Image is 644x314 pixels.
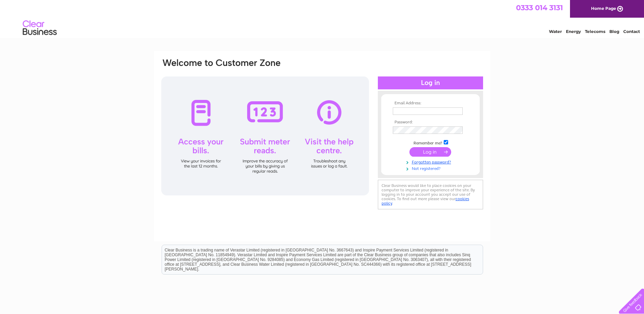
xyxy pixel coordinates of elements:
div: Clear Business would like to place cookies on your computer to improve your experience of the sit... [378,180,483,209]
a: Telecoms [585,29,605,34]
a: Water [549,29,562,34]
input: Submit [409,147,451,157]
a: Forgotten password? [393,158,470,165]
a: cookies policy [382,196,469,206]
img: logo.png [22,18,57,38]
a: Energy [566,29,581,34]
th: Password: [391,120,470,125]
th: Email Address: [391,101,470,106]
a: Not registered? [393,165,470,171]
div: Clear Business is a trading name of Verastar Limited (registered in [GEOGRAPHIC_DATA] No. 3667643... [162,4,483,33]
a: 0333 014 3131 [516,3,563,12]
td: Remember me? [391,139,470,146]
a: Blog [609,29,619,34]
a: Contact [623,29,640,34]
